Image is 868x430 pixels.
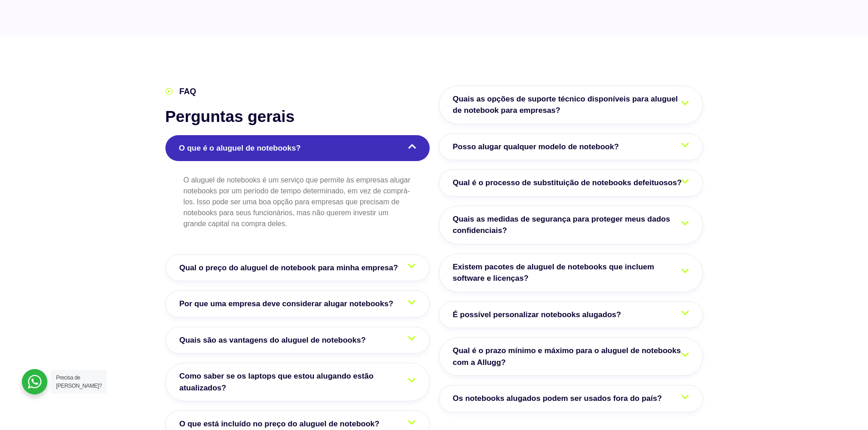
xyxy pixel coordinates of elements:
span: Existem pacotes de aluguel de notebooks que incluem software e licenças? [453,261,689,284]
span: Quais as opções de suporte técnico disponíveis para aluguel de notebook para empresas? [453,93,689,116]
a: Quais as medidas de segurança para proteger meus dados confidenciais? [439,206,703,244]
span: Quais são as vantagens do aluguel de notebooks? [180,334,370,346]
span: Os notebooks alugados podem ser usados fora do país? [453,393,667,405]
a: Existem pacotes de aluguel de notebooks que incluem software e licenças? [439,253,703,292]
span: Por que uma empresa deve considerar alugar notebooks? [180,298,398,310]
a: Qual é o processo de substituição de notebooks defeituosos? [439,169,703,197]
a: Por que uma empresa deve considerar alugar notebooks? [165,290,430,318]
span: O que está incluído no preço do aluguel de notebook? [180,418,384,430]
span: Qual é o prazo mínimo e máximo para o aluguel de notebooks com a Allugg? [453,345,689,368]
h2: Perguntas gerais [165,107,430,126]
a: Qual é o prazo mínimo e máximo para o aluguel de notebooks com a Allugg? [439,337,703,376]
span: O que é o aluguel de notebooks? [179,142,305,154]
a: Como saber se os laptops que estou alugando estão atualizados? [165,363,430,401]
span: Como saber se os laptops que estou alugando estão atualizados? [180,370,416,394]
span: É possível personalizar notebooks alugados? [453,309,626,321]
span: Qual o preço do aluguel de notebook para minha empresa? [180,262,403,274]
a: Qual o preço do aluguel de notebook para minha empresa? [165,254,430,282]
span: Quais as medidas de segurança para proteger meus dados confidenciais? [453,213,689,237]
p: O aluguel de notebooks é um serviço que permite às empresas alugar notebooks por um período de te... [184,175,411,229]
a: Quais as opções de suporte técnico disponíveis para aluguel de notebook para empresas? [439,86,703,124]
a: Os notebooks alugados podem ser usados fora do país? [439,385,703,412]
span: Posso alugar qualquer modelo de notebook? [453,141,624,153]
span: Precisa de [PERSON_NAME]? [56,374,102,389]
a: Quais são as vantagens do aluguel de notebooks? [165,327,430,354]
span: FAQ [177,86,196,98]
a: O que é o aluguel de notebooks? [165,135,430,162]
div: Widget de chat [822,386,868,430]
iframe: Chat Widget [822,386,868,430]
span: Qual é o processo de substituição de notebooks defeituosos? [453,177,687,189]
a: É possível personalizar notebooks alugados? [439,301,703,329]
a: Posso alugar qualquer modelo de notebook? [439,133,703,161]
